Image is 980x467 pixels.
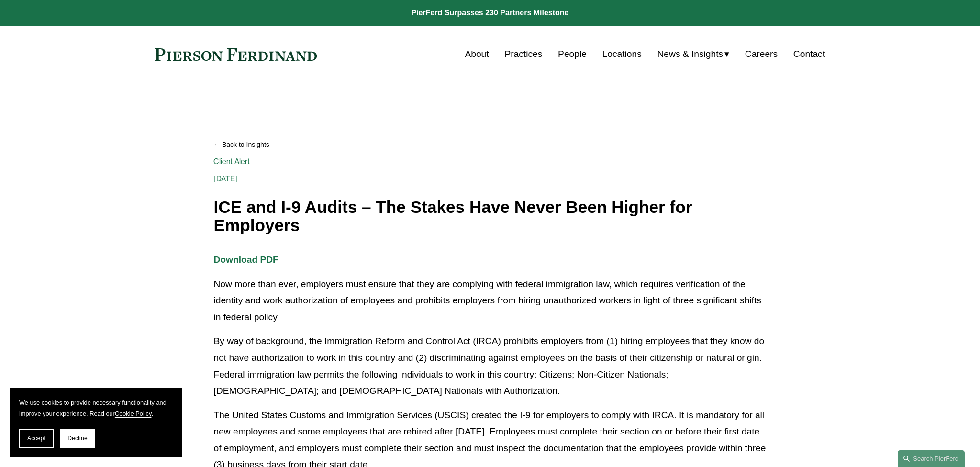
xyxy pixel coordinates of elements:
a: folder dropdown [657,45,730,63]
button: Decline [60,429,95,448]
p: By way of background, the Immigration Reform and Control Act (IRCA) prohibits employers from (1) ... [213,333,766,399]
a: People [558,45,587,63]
section: Cookie banner [10,388,182,457]
p: We use cookies to provide necessary functionality and improve your experience. Read our . [19,397,172,419]
h1: ICE and I-9 Audits – The Stakes Have Never Been Higher for Employers [213,198,766,235]
span: Accept [27,435,45,442]
button: Accept [19,429,54,448]
a: Contact [793,45,825,63]
a: Practices [504,45,542,63]
a: Download PDF [213,255,278,265]
a: Locations [602,45,642,63]
span: Decline [67,435,88,442]
a: About [465,45,489,63]
a: Careers [745,45,778,63]
span: News & Insights [657,46,724,63]
a: Search this site [898,450,965,467]
span: [DATE] [213,174,237,183]
a: Back to Insights [213,136,766,153]
p: Now more than ever, employers must ensure that they are complying with federal immigration law, w... [213,276,766,326]
a: Cookie Policy [115,410,152,417]
a: Client Alert [213,157,250,166]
